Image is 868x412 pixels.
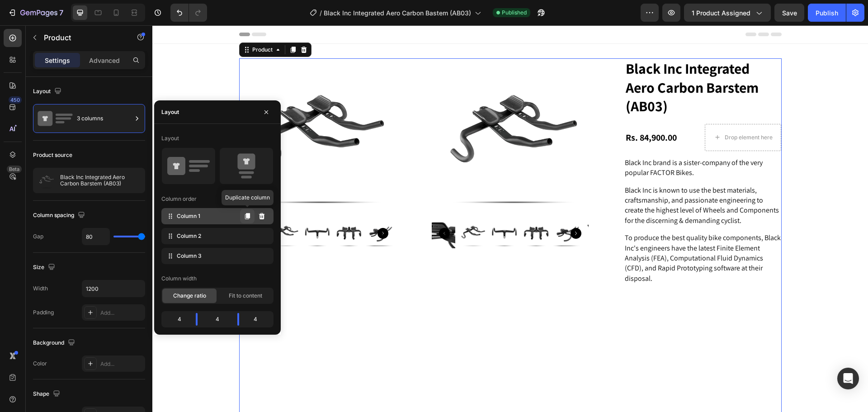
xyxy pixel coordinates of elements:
div: Rs. 84,900.00 [472,105,549,119]
button: Carousel Next Arrow [418,203,429,213]
div: Size [33,261,57,274]
div: 4 [246,313,272,326]
span: Save [782,9,797,17]
div: Layout [161,134,179,142]
div: Product [98,20,122,28]
span: Column 1 [177,212,200,220]
div: Shape [33,388,62,400]
iframe: To enrich screen reader interactions, please activate Accessibility in Grammarly extension settings [152,25,868,412]
div: 450 [9,96,22,104]
input: Auto [82,228,109,245]
button: Save [774,4,804,22]
div: Quantity [472,271,629,286]
div: Background [33,337,77,349]
div: Column spacing [33,209,87,222]
div: Column width [161,275,197,283]
button: Publish [808,4,846,22]
button: 1 product assigned [684,4,771,22]
h1: Black Inc Integrated Aero Carbon Barstem (AB03) [472,33,629,91]
span: Change ratio [173,292,206,300]
div: Column order [161,195,197,203]
span: Black Inc Integrated Aero Carbon Bastem (AB03) [324,8,471,18]
span: 1 product assigned [692,8,750,18]
p: Black Inc brand is a sister-company of the very popular FACTOR Bikes. [472,133,629,153]
p: 7 [59,7,63,18]
div: Color [33,360,47,368]
div: Product source [33,151,72,159]
span: Published [502,9,527,17]
div: 3 columns [77,108,132,129]
div: Layout [161,108,179,116]
p: Black Inc Integrated Aero Carbon Barstem (AB03) [60,174,141,187]
span: Fit to content [229,292,262,300]
p: Black Inc is known to use the best materials, craftsmanship, and passionate engineering to create... [472,160,629,201]
span: / [320,8,322,18]
p: Product [44,32,121,43]
div: 4 [205,313,230,326]
img: product feature img [37,171,55,189]
span: Column 2 [177,232,201,240]
button: Carousel Next Arrow [225,203,236,213]
div: Publish [816,8,838,18]
div: Padding [33,308,54,317]
p: Advanced [89,56,120,65]
div: Gap [33,232,43,241]
div: Drop element here [572,109,620,116]
div: 4 [163,313,189,326]
p: To produce the best quality bike components, Black Inc's engineers have the latest Finite Element... [472,208,629,258]
input: Auto [82,280,145,297]
button: 7 [4,4,67,22]
button: Carousel Back Arrow [287,203,297,213]
span: Column 3 [177,252,202,260]
div: Layout [33,85,63,98]
div: Beta [7,166,22,173]
div: Add... [100,360,143,368]
div: Open Intercom Messenger [837,368,859,389]
div: Width [33,284,48,293]
p: Settings [45,56,70,65]
div: Undo/Redo [170,4,207,22]
div: Add... [100,309,143,317]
